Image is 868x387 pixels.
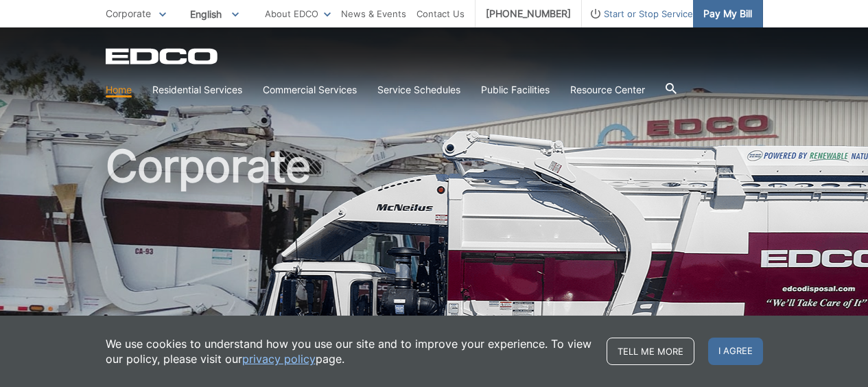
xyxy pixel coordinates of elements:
[265,6,331,21] a: About EDCO
[703,6,752,21] span: Pay My Bill
[106,82,132,97] a: Home
[263,82,357,97] a: Commercial Services
[152,82,242,97] a: Residential Services
[106,8,151,19] span: Corporate
[417,6,465,21] a: Contact Us
[607,338,694,365] a: Tell me more
[106,336,593,366] p: We use cookies to understand how you use our site and to improve your experience. To view our pol...
[570,82,645,97] a: Resource Center
[708,338,763,365] span: I agree
[180,3,249,25] span: English
[481,82,550,97] a: Public Facilities
[341,6,406,21] a: News & Events
[377,82,460,97] a: Service Schedules
[242,351,316,366] a: privacy policy
[106,48,220,64] a: EDCD logo. Return to the homepage.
